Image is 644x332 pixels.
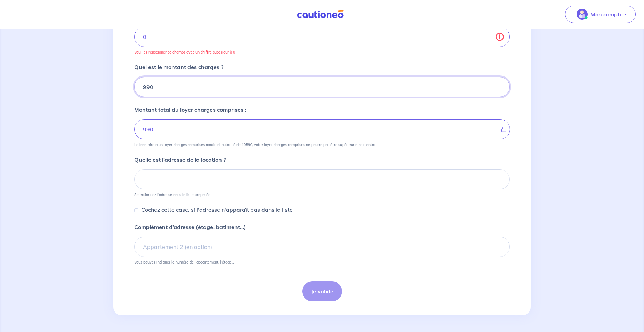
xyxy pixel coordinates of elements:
p: Montant total du loyer charges comprises : [134,105,246,114]
p: Vous pouvez indiquer le numéro de l’appartement, l’étage... [134,260,234,265]
p: Le locataire a un loyer charges comprises maximal autorisé de 1059€, votre loyer charges comprise... [134,142,378,147]
p: Quel est le montant des charges ? [134,63,223,71]
img: Cautioneo [294,10,346,19]
p: Sélectionnez l'adresse dans la liste proposée [134,192,210,197]
p: Quelle est l’adresse de la location ? [134,155,226,164]
img: illu_account_valid_menu.svg [577,9,588,20]
p: Complément d’adresse (étage, batiment...) [134,223,246,231]
p: Cochez cette case, si l'adresse n'apparaît pas dans la liste [141,205,293,214]
p: Veuillez renseigner ce champs avec un chiffre supérieur à 0 [134,50,510,55]
input: Appartement 2 (en option) [134,237,510,257]
button: illu_account_valid_menu.svgMon compte [565,6,636,23]
p: Mon compte [590,10,623,18]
